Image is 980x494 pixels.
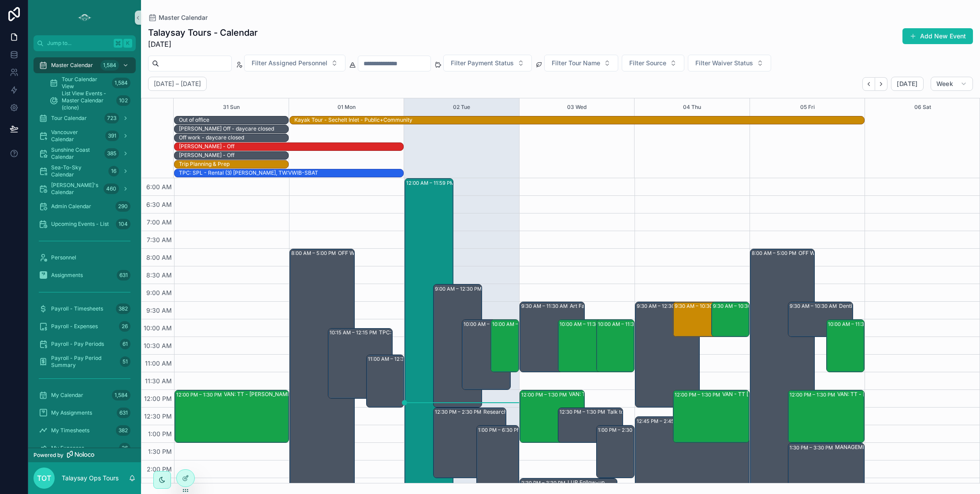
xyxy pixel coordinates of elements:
[597,426,634,478] div: 1:00 PM – 2:30 PM
[914,98,931,116] button: 06 Sat
[33,387,136,403] a: My Calendar1,584
[51,182,100,196] span: [PERSON_NAME]'s Calendar
[33,163,136,179] a: Sea-To-Sky Calendar16
[33,318,136,334] a: Payroll - Expenses26
[51,445,84,452] span: My Expenses
[406,179,457,187] div: 12:00 AM – 11:59 PM
[51,203,91,210] span: Admin Calendar
[462,320,510,389] div: 10:00 AM – 12:00 PM
[124,40,131,47] span: K
[33,336,136,352] a: Payroll - Pay Periods61
[112,390,130,400] div: 1,584
[141,324,174,332] span: 10:00 AM
[560,408,607,416] div: 12:30 PM – 1:30 PM
[33,181,136,197] a: [PERSON_NAME]'s Calendar460
[435,284,484,293] div: 9:00 AM – 12:30 PM
[33,250,136,266] a: Personnel
[51,62,93,69] span: Master Calendar
[897,80,917,88] span: [DATE]
[159,13,208,22] span: Master Calendar
[148,26,258,39] h1: Talaysay Tours - Calendar
[552,59,600,67] span: Filter Tour Name
[560,320,610,329] div: 10:00 AM – 11:30 AM
[33,405,136,421] a: My Assignments631
[435,408,483,416] div: 12:30 PM – 2:30 PM
[179,125,274,133] div: Becky Off - daycare closed
[33,146,136,161] a: Sunshine Coast Calendar385
[51,409,92,416] span: My Assignments
[78,11,92,25] img: App logo
[675,302,724,311] div: 9:30 AM – 10:30 AM
[51,392,83,399] span: My Calendar
[116,95,130,106] div: 102
[675,390,722,399] div: 12:00 PM – 1:30 PM
[51,129,102,143] span: Vancouver Calendar
[28,51,141,448] div: scrollable content
[752,249,798,258] div: 8:00 AM – 5:00 PM
[51,115,87,122] span: Tour Calendar
[146,430,174,438] span: 1:00 PM
[521,390,569,399] div: 12:00 PM – 1:30 PM
[330,328,379,337] div: 10:15 AM – 12:15 PM
[598,320,649,329] div: 10:00 AM – 11:30 AM
[143,359,174,367] span: 11:00 AM
[145,218,174,226] span: 7:00 AM
[291,249,338,258] div: 8:00 AM – 5:00 PM
[117,270,130,281] div: 631
[862,77,875,91] button: Back
[51,341,104,348] span: Payroll - Pay Periods
[108,166,119,176] div: 16
[62,474,119,483] p: Talaysay Ops Tours
[788,390,864,442] div: 12:00 PM – 1:30 PMVAN: TT - [PERSON_NAME] (25) Translink, TW:PXYR-XWEA
[443,55,532,71] button: Select Button
[146,448,174,455] span: 1:30 PM
[33,267,136,283] a: Assignments631
[154,79,201,88] h2: [DATE] – [DATE]
[179,134,244,141] div: Off work - daycare closed
[520,302,584,372] div: 9:30 AM – 11:30 AMArt Farm & [PERSON_NAME] Check-in
[142,412,174,420] span: 12:30 PM
[839,303,891,310] div: Dentist - crown prep
[569,391,631,398] div: VAN: TT - [PERSON_NAME] (2) [PERSON_NAME] [PERSON_NAME], TW:ZSHK-GVRP
[688,55,771,71] button: Select Button
[798,250,826,257] div: OFF WORK
[104,183,119,194] div: 460
[144,307,174,314] span: 9:30 AM
[637,417,685,426] div: 12:45 PM – 2:45 PM
[451,59,514,67] span: Filter Payment Status
[294,116,412,123] div: Kayak Tour - Sechelt Inlet - Public+Community
[931,77,973,91] button: Week
[51,323,98,330] span: Payroll - Expenses
[112,78,130,88] div: 1,584
[902,28,973,44] a: Add New Event
[116,219,130,229] div: 104
[175,390,289,442] div: 12:00 PM – 1:30 PMVAN: TT - [PERSON_NAME] (1) [PERSON_NAME], ( HUSH TEA ORDER ) TW:[PERSON_NAME]-...
[33,440,136,456] a: My Expenses26
[148,13,208,22] a: Master Calendar
[328,329,392,398] div: 10:15 AM – 12:15 PMTPC: SPL - Rental (2) [PERSON_NAME], TW:RHRU-MGYG
[33,301,136,317] a: Payroll - Timesheets382
[51,355,116,369] span: Payroll - Pay Period Summary
[145,236,174,243] span: 7:30 AM
[558,320,622,372] div: 10:00 AM – 11:30 AMWHI: TT - Whistler (1) [PERSON_NAME], TW:UTYE-MDIM
[223,98,240,116] div: 31 Sun
[119,443,130,453] div: 26
[891,77,923,91] button: [DATE]
[294,116,412,124] div: Kayak Tour - Sechelt Inlet - Public+Community
[598,426,643,434] div: 1:00 PM – 2:30 PM
[568,479,605,486] div: LUP Follow-up
[368,355,418,363] div: 11:00 AM – 12:30 PM
[120,356,130,367] div: 51
[33,452,63,459] span: Powered by
[453,98,470,116] button: 02 Tue
[51,164,105,178] span: Sea-To-Sky Calendar
[144,201,174,208] span: 6:30 AM
[142,395,174,402] span: 12:00 PM
[179,169,318,176] div: TPC: SPL - Rental (3) [PERSON_NAME], TW:VWIB-SBAT
[379,329,441,336] div: TPC: SPL - Rental (2) [PERSON_NAME], TW:RHRU-MGYG
[33,110,136,126] a: Tour Calendar723
[144,289,174,296] span: 9:00 AM
[179,116,209,124] div: Out of office
[790,302,839,311] div: 9:30 AM – 10:30 AM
